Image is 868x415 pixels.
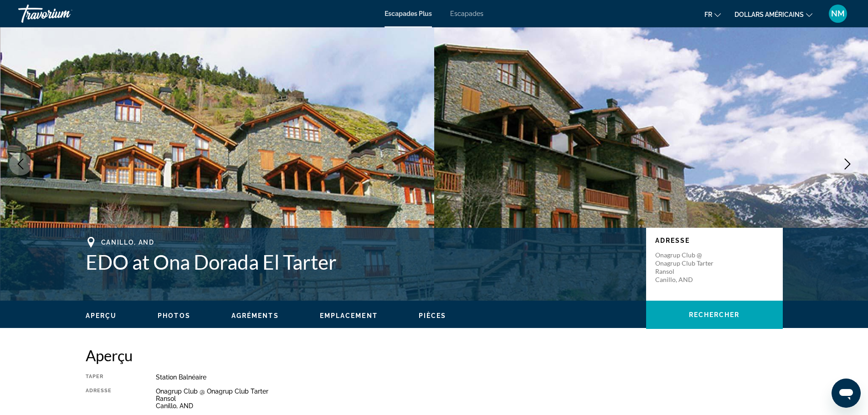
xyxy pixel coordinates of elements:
div: Onagrup Club @ Onagrup Club Tarter Ransol Canillo, AND [156,388,783,410]
button: Changer de devise [734,8,812,21]
iframe: Bouton de lancement de la fenêtre de messagerie [832,379,861,408]
font: dollars américains [734,11,804,18]
div: Station balnéaire [156,374,783,381]
button: Pièces [419,312,447,320]
p: Onagrup Club @ Onagrup Club Tarter Ransol Canillo, AND [655,251,728,284]
font: NM [831,9,845,18]
button: Rechercher [646,301,783,329]
h1: EDO at Ona Dorada El Tarter [86,250,637,274]
a: Escapades Plus [385,10,432,17]
button: Next image [836,153,859,175]
button: Previous image [9,153,32,175]
div: Taper [86,374,133,381]
button: Emplacement [320,312,378,320]
font: fr [704,11,712,18]
button: Photos [158,312,190,320]
button: Menu utilisateur [826,4,850,23]
a: Travorium [18,2,109,26]
button: Changer de langue [704,8,721,21]
span: Rechercher [689,311,740,318]
div: Adresse [86,388,133,410]
button: Aperçu [86,312,117,320]
span: Canillo, AND [101,239,154,246]
p: Adresse [655,237,774,244]
h2: Aperçu [86,346,783,364]
button: Agréments [231,312,279,320]
a: Escapades [450,10,483,17]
